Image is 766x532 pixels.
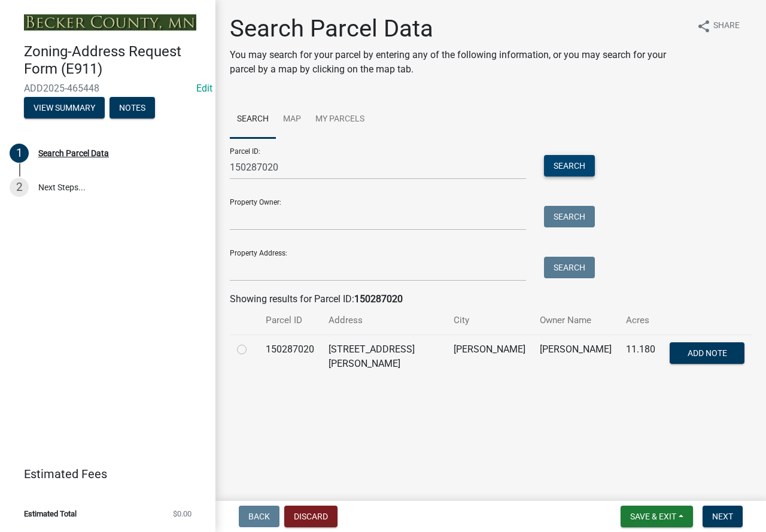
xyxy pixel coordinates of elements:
span: Share [713,19,740,34]
a: Edit [196,83,212,94]
button: Search [544,257,595,278]
th: City [446,306,533,335]
th: Address [321,306,446,335]
strong: 150287020 [354,293,403,305]
span: Add Note [688,348,727,357]
a: Search [230,101,276,139]
td: [PERSON_NAME] [446,335,533,378]
button: Search [544,206,595,227]
div: 1 [10,144,29,163]
i: share [697,19,711,34]
span: ADD2025-465448 [24,83,191,94]
wm-modal-confirm: Notes [110,104,155,113]
button: Next [703,506,743,527]
wm-modal-confirm: Summary [24,104,105,113]
span: $0.00 [173,510,191,518]
h1: Search Parcel Data [230,14,687,43]
button: Add Note [670,342,744,364]
td: 11.180 [619,335,662,378]
span: Back [248,512,270,521]
a: Map [276,101,308,139]
button: Discard [284,506,338,527]
th: Owner Name [533,306,619,335]
button: View Summary [24,97,105,118]
td: [PERSON_NAME] [533,335,619,378]
td: [STREET_ADDRESS][PERSON_NAME] [321,335,446,378]
a: Estimated Fees [10,462,196,486]
button: shareShare [687,14,749,38]
span: Save & Exit [630,512,676,521]
div: 2 [10,178,29,197]
th: Acres [619,306,662,335]
p: You may search for your parcel by entering any of the following information, or you may search fo... [230,48,687,77]
a: My Parcels [308,101,372,139]
h4: Zoning-Address Request Form (E911) [24,43,206,78]
button: Back [239,506,279,527]
button: Notes [110,97,155,118]
div: Search Parcel Data [38,149,109,157]
button: Save & Exit [621,506,693,527]
span: Estimated Total [24,510,77,518]
wm-modal-confirm: Edit Application Number [196,83,212,94]
span: Next [712,512,733,521]
th: Parcel ID [259,306,321,335]
div: Showing results for Parcel ID: [230,292,752,306]
button: Search [544,155,595,177]
td: 150287020 [259,335,321,378]
img: Becker County, Minnesota [24,14,196,31]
